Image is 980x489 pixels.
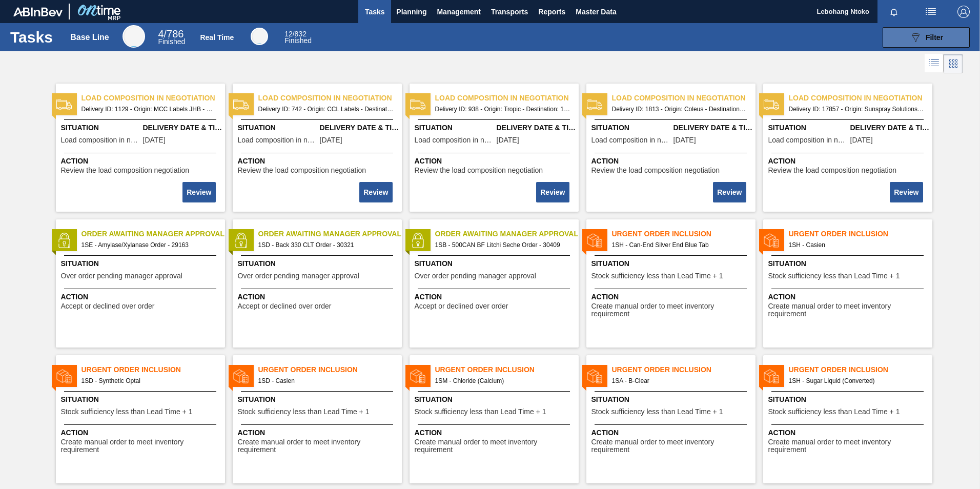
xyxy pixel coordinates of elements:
[591,427,753,438] span: Action
[944,54,963,73] div: Card Vision
[491,6,528,18] span: Transports
[713,182,746,202] button: Review
[435,364,579,375] span: Urgent Order Inclusion
[612,104,747,115] span: Delivery ID: 1813 - Origin: Coleus - Destination: 1SD
[410,369,425,384] img: status
[673,136,696,144] span: 06/02/2023,
[81,364,225,375] span: Urgent Order Inclusion
[768,427,930,438] span: Action
[435,239,570,251] span: 1SB - 500CAN BF Litchi Seche Order - 30409
[238,123,317,133] span: Situation
[673,123,753,133] span: Delivery Date & Time
[61,156,222,167] span: Action
[612,375,747,386] span: 1SA - B-Clear
[81,104,217,115] span: Delivery ID: 1129 - Origin: MCC Labels JHB - Destination: 1SD
[122,25,145,48] div: Base Line
[251,28,268,45] div: Real Time
[891,181,924,203] div: Complete task: 2183361
[284,30,307,38] span: / 832
[360,181,393,203] div: Complete task: 2183358
[591,408,723,416] span: Stock sufficiency less than Lead Time + 1
[143,136,166,144] span: 03/31/2023,
[238,302,332,310] span: Accept or declined over order
[850,136,873,144] span: 08/11/2025,
[415,123,494,133] span: Situation
[415,156,576,167] span: Action
[768,167,897,174] span: Review the load composition negotiation
[284,31,312,44] div: Real Time
[81,229,225,239] span: Order Awaiting Manager Approval
[81,375,217,386] span: 1SD - Synthetic Optal
[789,239,924,251] span: 1SH - Casien
[714,181,747,203] div: Complete task: 2183360
[61,408,193,416] span: Stock sufficiency less than Lead Time + 1
[70,33,109,42] div: Base Line
[258,93,402,104] span: Load composition in negotiation
[415,167,543,174] span: Review the load composition negotiation
[768,272,900,280] span: Stock sufficiency less than Lead Time + 1
[538,6,565,18] span: Reports
[158,28,164,39] span: 4
[410,97,425,112] img: status
[764,369,779,384] img: status
[587,369,602,384] img: status
[61,258,222,269] span: Situation
[612,229,756,239] span: Urgent Order Inclusion
[591,292,753,302] span: Action
[396,6,426,18] span: Planning
[877,5,910,19] button: Notifications
[435,104,570,115] span: Delivery ID: 938 - Origin: Tropic - Destination: 1SD
[233,369,249,384] img: status
[415,136,494,144] span: Load composition in negotiation
[158,37,185,46] span: Finished
[883,27,970,48] button: Filter
[415,272,536,280] span: Over order pending manager approval
[284,36,312,45] span: Finished
[789,375,924,386] span: 1SH - Sugar Liquid (Converted)
[415,438,576,454] span: Create manual order to meet inventory requirement
[768,408,900,416] span: Stock sufficiency less than Lead Time + 1
[238,272,359,280] span: Over order pending manager approval
[925,6,937,18] img: userActions
[258,104,394,115] span: Delivery ID: 742 - Origin: CCL Labels - Destination: 1SD
[238,292,399,302] span: Action
[233,97,249,112] img: status
[435,93,579,104] span: Load composition in negotiation
[536,182,569,202] button: Review
[789,104,924,115] span: Delivery ID: 17857 - Origin: Sunspray Solutions - Destination: 1SB
[591,167,720,174] span: Review the load composition negotiation
[612,93,756,104] span: Load composition in negotiation
[415,258,576,269] span: Situation
[591,136,671,144] span: Load composition in negotiation
[56,97,72,112] img: status
[182,182,215,202] button: Review
[768,258,930,269] span: Situation
[591,272,723,280] span: Stock sufficiency less than Lead Time + 1
[591,258,753,269] span: Situation
[435,229,579,239] span: Order Awaiting Manager Approval
[587,97,602,112] img: status
[768,136,848,144] span: Load composition in negotiation
[320,123,399,133] span: Delivery Date & Time
[612,239,747,251] span: 1SH - Can-End Silver End Blue Tab
[612,364,756,375] span: Urgent Order Inclusion
[61,427,222,438] span: Action
[359,182,392,202] button: Review
[957,6,970,18] img: Logout
[10,31,55,43] h1: Tasks
[320,136,342,144] span: 01/27/2023,
[258,229,402,239] span: Order Awaiting Manager Approval
[591,438,753,454] span: Create manual order to meet inventory requirement
[238,258,399,269] span: Situation
[61,292,222,302] span: Action
[56,233,72,248] img: status
[158,28,183,39] span: / 786
[200,33,234,42] div: Real Time
[764,233,779,248] img: status
[61,136,140,144] span: Load composition in negotiation
[890,182,923,202] button: Review
[789,93,932,104] span: Load composition in negotiation
[850,123,930,133] span: Delivery Date & Time
[258,375,394,386] span: 1SD - Casien
[768,292,930,302] span: Action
